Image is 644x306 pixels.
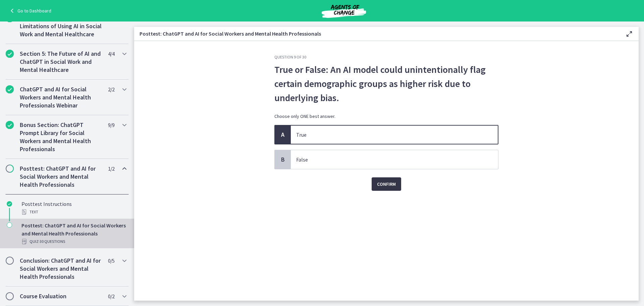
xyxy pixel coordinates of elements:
[108,121,114,129] span: 9 / 9
[21,200,126,216] div: Posttest Instructions
[21,237,126,246] div: Quiz
[6,121,14,129] i: Completed
[274,54,498,60] h3: Question 9 of 30
[7,201,12,207] i: Completed
[39,237,65,246] span: · 30 Questions
[8,7,51,15] a: Go to Dashboard
[20,121,102,153] h2: Bonus Section: ChatGPT Prompt Library for Social Workers and Mental Health Professionals
[140,30,614,38] h3: Posttest: ChatGPT and AI for Social Workers and Mental Health Professionals
[20,50,102,74] h2: Section 5: The Future of AI and ChatGPT in Social Work and Mental Healthcare
[6,50,14,58] i: Completed
[372,177,401,191] button: Confirm
[274,113,498,120] p: Choose only ONE best answer.
[296,131,479,139] p: True
[20,14,102,38] h2: Section 4: Challenges and Limitations of Using AI in Social Work and Mental Healthcare
[108,85,114,93] span: 2 / 2
[377,180,396,188] span: Confirm
[108,165,114,173] span: 1 / 2
[108,257,114,265] span: 0 / 5
[21,208,126,216] div: Text
[6,85,14,93] i: Completed
[279,156,287,164] span: B
[274,62,498,105] p: True or False: An AI model could unintentionally flag certain demographic groups as higher risk d...
[20,292,102,300] h2: Course Evaluation
[296,156,479,164] p: False
[20,85,102,110] h2: ChatGPT and AI for Social Workers and Mental Health Professionals Webinar
[108,50,114,58] span: 4 / 4
[21,221,126,246] div: Posttest: ChatGPT and AI for Social Workers and Mental Health Professionals
[279,131,287,139] span: A
[108,292,114,300] span: 0 / 2
[20,165,102,189] h2: Posttest: ChatGPT and AI for Social Workers and Mental Health Professionals
[20,257,102,281] h2: Conclusion: ChatGPT and AI for Social Workers and Mental Health Professionals
[304,3,384,19] img: Agents of Change Social Work Test Prep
